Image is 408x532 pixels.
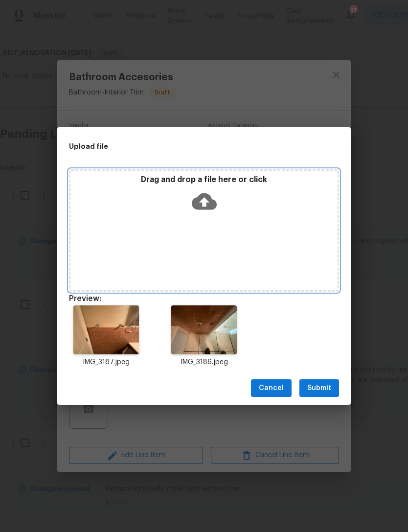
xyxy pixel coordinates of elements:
span: Cancel [259,382,284,394]
img: 9k= [171,305,236,354]
p: IMG_3186.jpeg [167,357,241,368]
img: Z [73,305,138,354]
p: Drag and drop a file here or click [70,175,338,185]
span: Submit [307,382,331,394]
h2: Upload file [69,141,295,152]
button: Cancel [251,379,292,397]
button: Submit [299,379,339,397]
p: IMG_3187.jpeg [69,357,143,368]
